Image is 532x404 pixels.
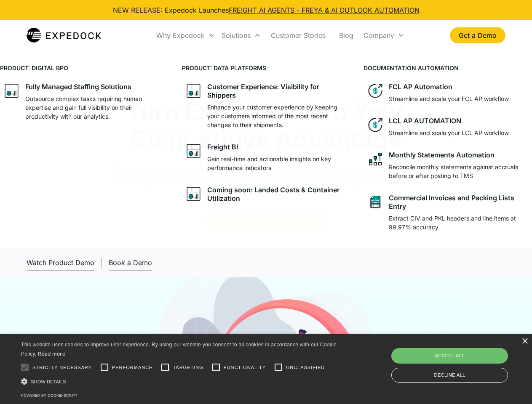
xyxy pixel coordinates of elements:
[364,31,394,40] div: Company
[207,82,347,99] div: Customer Experience: Visibility for Shippers
[360,21,408,50] div: Company
[156,31,205,40] div: Why Expedock
[450,27,505,43] a: Get a Demo
[113,5,420,15] div: NEW RELEASE: Expedock Launches
[207,103,347,129] p: Enhance your customer experience by keeping your customers informed of the most recent changes to...
[25,94,165,121] p: Outsource complex tasks requiring human expertise and gain full visibility on their productivity ...
[332,21,360,50] a: Blog
[286,364,325,371] span: Unclassified
[389,94,509,103] p: Streamline and scale your FCL AP workflow
[182,182,350,206] a: graph iconComing soon: Landed Costs & Container Utilization
[182,64,350,72] h4: PRODUCT: DATA PLATFORMS
[21,377,340,386] div: Show details
[185,82,202,99] img: graph icon
[38,351,65,357] a: Read more
[364,190,532,235] a: sheet iconCommercial Invoices and Packing Lists EntryExtract CIV and PKL headers and line items a...
[31,379,66,384] span: Show details
[364,147,532,183] a: network like iconMonthly Statements AutomationReconcile monthly statements against accruals befor...
[229,6,420,14] a: FREIGHT AI AGENTS - FREYA & AI OUTLOOK AUTOMATION
[367,194,384,210] img: sheet icon
[27,258,94,267] div: Watch Product Demo
[27,27,101,44] img: Expedock Logo
[27,255,94,271] a: open lightbox
[182,79,350,133] a: graph iconCustomer Experience: Visibility for ShippersEnhance your customer experience by keeping...
[389,82,452,91] div: FCL AP Automation
[392,313,532,404] iframe: Chat Widget
[182,139,350,175] a: graph iconFreight BIGain real-time and actionable insights on key performance indicators
[389,214,529,231] p: Extract CIV and PKL headers and line items at 99.97% accuracy
[207,154,347,172] p: Gain real-time and actionable insights on key performance indicators
[21,393,78,398] a: Powered by cookie-script
[21,342,337,357] span: This website uses cookies to improve user experience. By using our website you consent to all coo...
[364,113,532,141] a: dollar iconLCL AP AUTOMATIONStreamline and scale your LCL AP workflow
[185,186,202,202] img: graph icon
[207,143,238,151] div: Freight BI
[389,194,529,210] div: Commercial Invoices and Packing Lists Entry
[264,21,332,50] a: Customer Stories
[367,82,384,99] img: dollar icon
[32,364,92,371] span: Strictly necessary
[25,82,131,91] div: Fully Managed Staffing Solutions
[112,364,153,371] span: Performance
[389,128,509,137] p: Streamline and scale your LCL AP workflow
[207,186,347,202] div: Coming soon: Landed Costs & Container Utilization
[173,364,203,371] span: Targeting
[153,21,218,50] div: Why Expedock
[222,31,251,40] div: Solutions
[389,117,461,125] div: LCL AP AUTOMATION
[389,151,495,159] div: Monthly Statements Automation
[364,79,532,106] a: dollar iconFCL AP AutomationStreamline and scale your FCL AP workflow
[109,258,152,267] div: Book a Demo
[389,162,529,180] p: Reconcile monthly statements against accruals before or after posting to TMS
[224,364,266,371] span: Functionality
[185,143,202,159] img: graph icon
[367,151,384,167] img: network like icon
[367,117,384,133] img: dollar icon
[3,82,20,99] img: graph icon
[109,255,152,271] a: Book a Demo
[27,27,101,44] a: home
[364,64,532,72] h4: DOCUMENTATION AUTOMATION
[218,21,264,50] div: Solutions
